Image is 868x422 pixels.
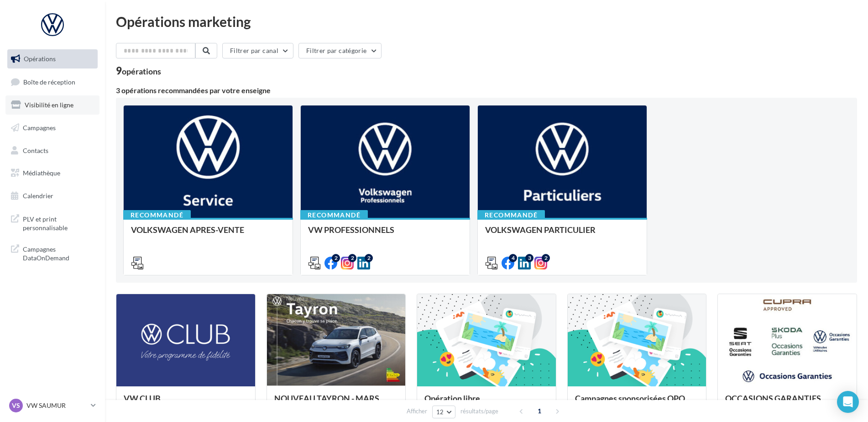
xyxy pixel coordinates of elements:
div: 2 [365,254,373,262]
span: Contacts [23,146,48,154]
div: Opérations marketing [116,15,857,28]
a: Campagnes [5,118,99,137]
span: 12 [436,408,444,416]
div: 3 opérations recommandées par votre enseigne [116,87,857,94]
a: Visibilité en ligne [5,95,99,115]
span: Visibilité en ligne [25,101,73,109]
span: PLV et print personnalisable [23,213,94,232]
div: 3 [525,254,533,262]
span: 1 [532,404,547,418]
span: Médiathèque [23,169,60,177]
a: Calendrier [5,186,99,206]
div: Recommandé [123,210,191,220]
a: Contacts [5,141,99,160]
span: Campagnes sponsorisées OPO [575,393,685,403]
span: VS [12,401,20,410]
button: Filtrer par catégorie [298,43,382,58]
div: 9 [116,66,161,76]
span: VW PROFESSIONNELS [308,225,394,235]
div: 2 [348,254,356,262]
div: Open Intercom Messenger [837,391,859,413]
span: VOLKSWAGEN PARTICULIER [485,225,596,235]
span: résultats/page [460,407,498,416]
div: Recommandé [477,210,545,220]
span: Campagnes [23,124,56,132]
span: Calendrier [23,192,53,200]
a: Médiathèque [5,164,99,183]
div: 2 [332,254,340,262]
span: Opération libre [424,393,480,403]
button: Filtrer par canal [222,43,293,58]
span: Opérations [24,55,56,63]
div: Recommandé [300,210,368,220]
a: PLV et print personnalisable [5,209,99,236]
span: Campagnes DataOnDemand [23,243,94,263]
a: Boîte de réception [5,72,99,92]
span: Boîte de réception [23,78,75,85]
a: Campagnes DataOnDemand [5,239,99,266]
a: VS VW SAUMUR [7,397,98,414]
button: 12 [432,406,455,418]
div: opérations [122,67,161,75]
span: VOLKSWAGEN APRES-VENTE [131,225,244,235]
span: OCCASIONS GARANTIES [725,393,821,403]
span: Afficher [407,407,427,416]
span: VW CLUB [124,393,161,403]
p: VW SAUMUR [26,401,87,410]
div: 2 [542,254,550,262]
div: 4 [509,254,517,262]
a: Opérations [5,49,99,69]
